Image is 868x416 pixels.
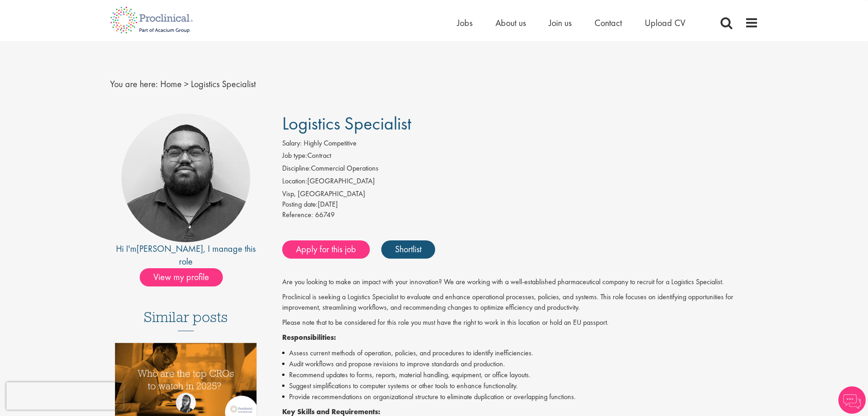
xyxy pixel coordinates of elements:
[457,17,473,29] a: Jobs
[137,243,203,255] a: [PERSON_NAME]
[144,309,228,331] h3: Similar posts
[282,380,758,391] li: Suggest simplifications to computer systems or other tools to enhance functionality.
[184,78,189,90] span: >
[110,78,158,90] span: You are here:
[282,199,758,210] div: [DATE]
[282,240,370,259] a: Apply for this job
[282,151,758,163] li: Contract
[282,359,758,369] li: Audit workflows and propose revisions to improve standards and production.
[282,277,758,287] p: Are you looking to make an impact with your innovation? We are working with a well-established ph...
[282,176,758,189] li: [GEOGRAPHIC_DATA]
[121,114,250,242] img: imeage of recruiter Ashley Bennett
[549,17,572,29] a: Join us
[110,242,262,268] div: Hi I'm , I manage this role
[140,270,232,282] a: View my profile
[282,163,311,174] label: Discipline:
[160,78,182,90] a: breadcrumb link
[140,268,223,286] span: View my profile
[282,138,302,149] label: Salary:
[645,17,685,29] a: Upload CV
[6,382,123,410] iframe: reCAPTCHA
[282,199,318,209] span: Posting date:
[282,112,411,135] span: Logistics Specialist
[495,17,526,29] a: About us
[282,189,758,199] div: Visp, [GEOGRAPHIC_DATA]
[838,386,866,414] img: Chatbot
[594,17,622,29] a: Contact
[282,163,758,176] li: Commercial Operations
[282,369,758,380] li: Recommend updates to forms, reports, material handling, equipment, or office layouts.
[304,138,357,148] span: Highly Competitive
[282,292,758,313] p: Proclinical is seeking a Logistics Specialist to evaluate and enhance operational processes, poli...
[282,151,307,161] label: Job type:
[381,240,435,259] a: Shortlist
[282,333,336,342] strong: Responsibilities:
[282,348,758,359] li: Assess current methods of operation, policies, and procedures to identify inefficiencies.
[282,176,307,187] label: Location:
[282,210,313,220] label: Reference:
[176,393,196,413] img: Theodora Savlovschi - Wicks
[282,391,758,402] li: Provide recommendations on organizational structure to eliminate duplication or overlapping funct...
[315,210,335,219] span: 66749
[282,317,758,328] p: Please note that to be considered for this role you must have the right to work in this location ...
[191,78,256,90] span: Logistics Specialist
